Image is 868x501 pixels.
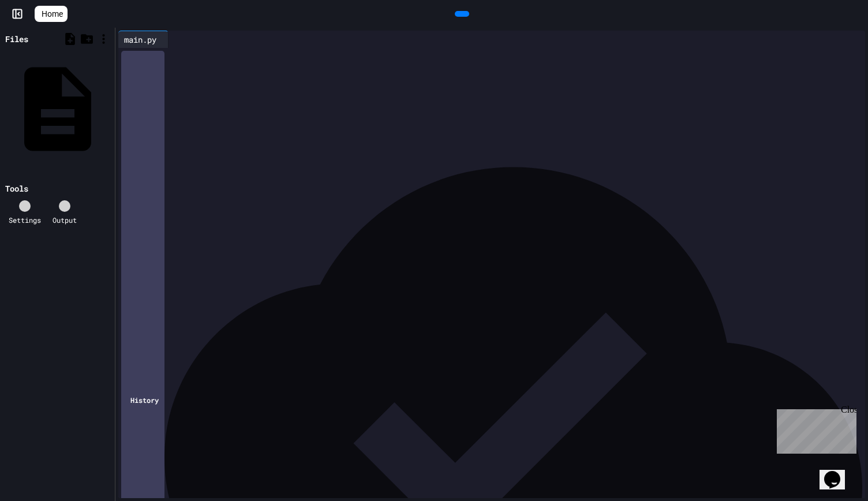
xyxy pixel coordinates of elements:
[9,215,41,225] div: Settings
[5,182,28,195] div: Tools
[772,405,856,454] iframe: chat widget
[35,6,68,22] a: Home
[118,33,162,46] div: main.py
[5,33,28,45] div: Files
[118,31,169,48] div: main.py
[5,5,80,73] div: Chat with us now!Close
[42,8,63,20] span: Home
[820,455,856,489] iframe: chat widget
[53,215,77,225] div: Output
